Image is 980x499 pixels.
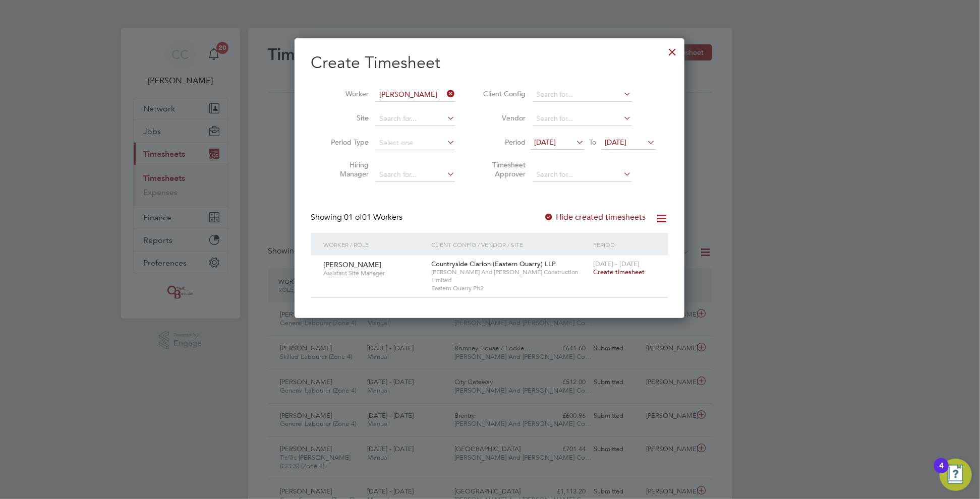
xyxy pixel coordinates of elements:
[533,88,632,102] input: Search for...
[429,233,591,256] div: Client Config / Vendor / Site
[323,89,369,98] label: Worker
[587,136,600,149] span: To
[939,466,944,479] div: 4
[311,212,405,223] div: Showing
[533,112,632,126] input: Search for...
[533,168,632,182] input: Search for...
[593,268,645,276] span: Create timesheet
[323,160,369,178] label: Hiring Manager
[376,88,455,102] input: Search for...
[376,136,455,150] input: Select one
[431,268,588,284] span: [PERSON_NAME] And [PERSON_NAME] Construction Limited
[323,260,381,269] span: [PERSON_NAME]
[480,160,526,178] label: Timesheet Approver
[480,89,526,98] label: Client Config
[323,138,369,147] label: Period Type
[480,113,526,122] label: Vendor
[544,212,646,222] label: Hide created timesheets
[593,260,640,268] span: [DATE] - [DATE]
[321,233,429,256] div: Worker / Role
[591,233,658,256] div: Period
[431,260,556,268] span: Countryside Clarion (Eastern Quarry) LLP
[311,52,668,74] h2: Create Timesheet
[431,284,588,292] span: Eastern Quarry Ph2
[940,459,972,491] button: Open Resource Center, 4 new notifications
[323,113,369,122] label: Site
[376,112,455,126] input: Search for...
[376,168,455,182] input: Search for...
[344,212,362,222] span: 01 of
[344,212,402,222] span: 01 Workers
[480,138,526,147] label: Period
[605,138,627,147] span: [DATE]
[534,138,556,147] span: [DATE]
[323,269,424,277] span: Assistant Site Manager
